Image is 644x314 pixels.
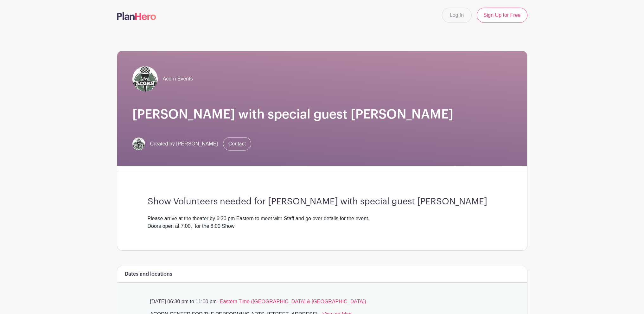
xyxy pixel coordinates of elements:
[132,66,158,92] img: Acorn%20Logo%20SMALL.jpg
[223,137,251,151] a: Contact
[217,299,366,304] span: - Eastern Time ([GEOGRAPHIC_DATA] & [GEOGRAPHIC_DATA])
[132,138,145,150] img: Acorn%20Logo%20SMALL.jpg
[148,298,497,305] p: [DATE] 06:30 pm to 11:00 pm
[477,8,527,23] a: Sign Up for Free
[150,140,218,148] span: Created by [PERSON_NAME]
[125,271,172,277] h6: Dates and locations
[117,12,156,20] img: logo-507f7623f17ff9eddc593b1ce0a138ce2505c220e1c5a4e2b4648c50719b7d32.svg
[148,196,497,207] h3: Show Volunteers needed for [PERSON_NAME] with special guest [PERSON_NAME]
[148,215,497,230] div: Please arrive at the theater by 6:30 pm Eastern to meet with Staff and go over details for the ev...
[163,75,193,83] span: Acorn Events
[132,107,512,122] h1: [PERSON_NAME] with special guest [PERSON_NAME]
[442,8,472,23] a: Log In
